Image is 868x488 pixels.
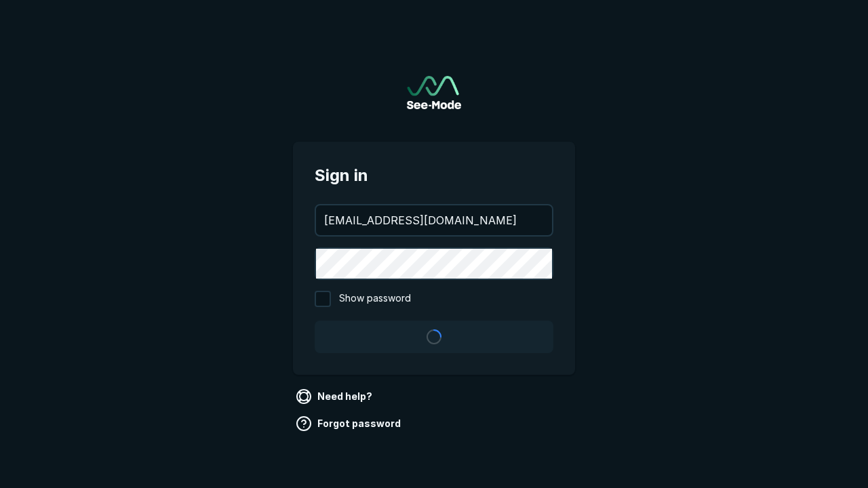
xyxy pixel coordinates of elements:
span: Sign in [315,163,553,188]
span: Show password [339,291,411,307]
img: See-Mode Logo [407,76,461,109]
a: Forgot password [293,413,406,434]
input: your@email.com [316,205,552,235]
a: Need help? [293,386,378,407]
a: Go to sign in [407,76,461,109]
